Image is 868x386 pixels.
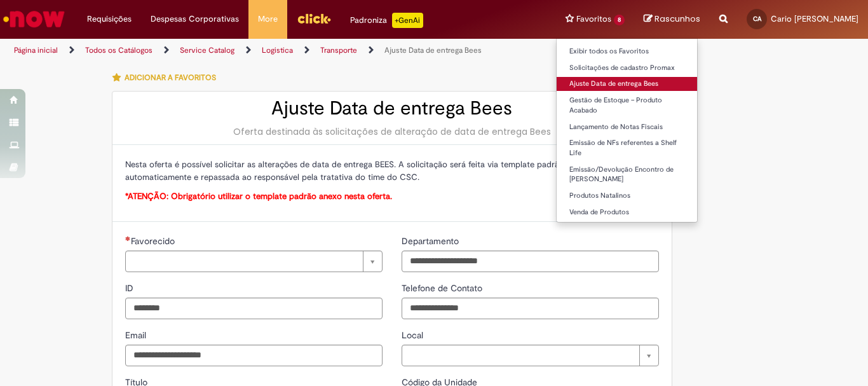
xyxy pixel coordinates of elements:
span: Necessários - Favorecido [131,235,177,247]
input: ID [125,298,383,319]
a: Emissão/Devolução Encontro de [PERSON_NAME] [557,163,697,186]
a: Gestão de Estoque – Produto Acabado [557,93,697,117]
span: Requisições [87,13,132,25]
span: Adicionar a Favoritos [125,72,216,83]
a: Todos os Catálogos [85,45,153,55]
span: More [258,13,278,25]
a: Limpar campo Local [402,345,659,366]
a: Exibir todos os Favoritos [557,45,697,59]
span: 8 [614,15,625,25]
span: Favoritos [576,13,611,25]
a: Limpar campo Favorecido [125,251,383,272]
span: Rascunhos [654,13,700,25]
a: Transporte [320,45,357,55]
a: Venda de Produtos [557,205,697,219]
a: Logistica [262,45,293,55]
a: Ajuste Data de entrega Bees [557,77,697,91]
span: CA [753,15,761,23]
ul: Favoritos [556,38,698,223]
p: +GenAi [392,13,423,28]
input: Telefone de Contato [402,298,659,319]
span: Necessários [125,236,131,241]
span: Local [402,329,426,341]
input: Departamento [402,251,659,272]
span: Departamento [402,235,461,247]
input: Email [125,345,383,366]
ul: Trilhas de página [10,39,569,62]
a: Service Catalog [180,45,234,55]
span: Cario [PERSON_NAME] [771,13,858,24]
span: Despesas Corporativas [151,13,239,25]
img: ServiceNow [1,6,67,32]
span: Email [125,329,149,341]
a: Ajuste Data de entrega Bees [384,45,482,55]
img: click_logo_yellow_360x200.png [297,9,331,28]
a: Rascunhos [644,13,700,25]
a: Produtos Natalinos [557,189,697,203]
span: Nesta oferta é possível solicitar as alterações de data de entrega BEES. A solicitação será feita... [125,159,614,183]
span: ID [125,282,136,294]
a: Lançamento de Notas Fiscais [557,120,697,134]
div: Padroniza [350,13,423,28]
div: Oferta destinada às solicitações de alteração de data de entrega Bees [125,125,659,138]
button: Adicionar a Favoritos [112,64,223,91]
a: Solicitações de cadastro Promax [557,61,697,75]
a: Página inicial [14,45,58,55]
span: *ATENÇÃO: Obrigatório utilizar o template padrão anexo nesta oferta. [125,191,392,202]
a: Emissão de NFs referentes a Shelf Life [557,136,697,160]
span: Telefone de Contato [402,282,485,294]
h2: Ajuste Data de entrega Bees [125,98,659,119]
